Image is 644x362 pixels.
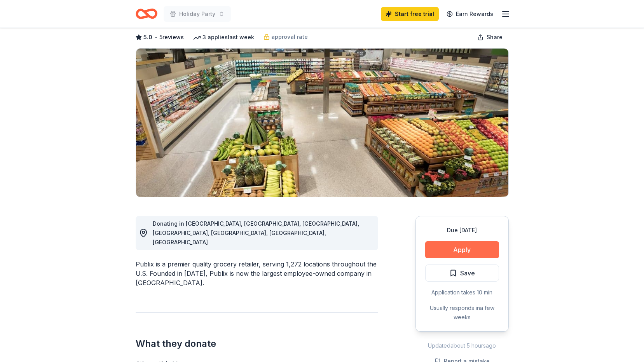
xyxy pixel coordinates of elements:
a: Home [136,5,157,23]
h2: What they donate [136,338,378,350]
a: Earn Rewards [442,7,498,21]
span: Holiday Party [179,9,215,19]
button: Share [471,30,509,45]
span: Save [460,268,475,278]
span: Share [487,33,503,42]
div: Updated about 5 hours ago [415,341,509,350]
button: Apply [425,241,499,258]
div: Application takes 10 min [425,288,499,297]
span: 5.0 [143,33,152,42]
button: 5reviews [159,33,184,42]
div: Publix is a premier quality grocery retailer, serving 1,272 locations throughout the U.S. Founded... [136,259,378,287]
button: Save [425,265,499,282]
div: Due [DATE] [425,226,499,235]
div: 3 applies last week [193,33,254,42]
a: approval rate [264,32,308,42]
span: Donating in [GEOGRAPHIC_DATA], [GEOGRAPHIC_DATA], [GEOGRAPHIC_DATA], [GEOGRAPHIC_DATA], [GEOGRAPH... [153,220,359,245]
img: Image for Publix [136,49,508,197]
a: Start free trial [381,7,439,21]
div: Usually responds in a few weeks [425,303,499,322]
span: approval rate [271,32,308,42]
span: • [154,34,157,40]
button: Holiday Party [164,6,231,22]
